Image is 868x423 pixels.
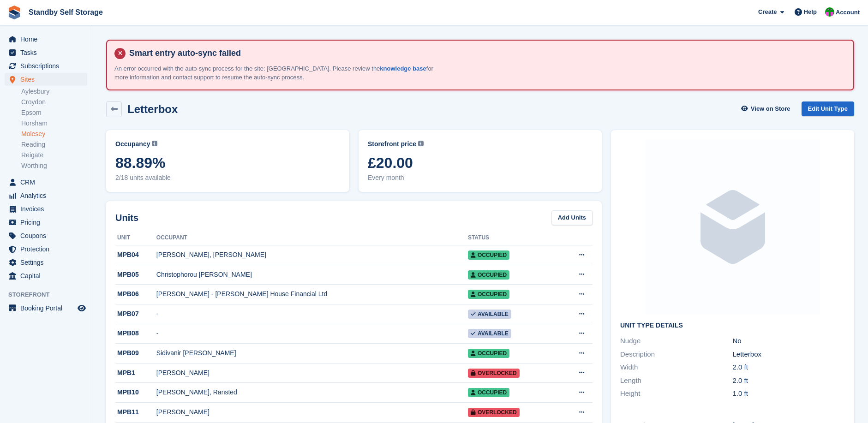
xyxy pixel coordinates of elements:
[21,98,87,107] a: Croydon
[156,304,468,324] td: -
[156,348,468,358] div: Sidivanir [PERSON_NAME]
[468,369,520,378] span: Overlocked
[156,250,468,260] div: [PERSON_NAME], [PERSON_NAME]
[380,65,426,72] a: knowledge base
[468,290,509,299] span: Occupied
[468,349,509,358] span: Occupied
[836,8,860,17] span: Account
[620,349,732,360] div: Description
[20,189,76,202] span: Analytics
[5,176,87,189] a: menu
[468,250,509,260] span: Occupied
[115,328,156,338] div: MPB08
[5,302,87,315] a: menu
[115,309,156,319] div: MPB07
[156,289,468,299] div: [PERSON_NAME] - [PERSON_NAME] House Financial Ltd
[733,336,845,346] div: No
[468,310,511,319] span: Available
[20,203,76,215] span: Invoices
[21,119,87,128] a: Horsham
[156,231,468,245] th: Occupant
[20,33,76,46] span: Home
[751,104,790,113] span: View on Store
[620,336,732,346] div: Nudge
[115,270,156,280] div: MPB05
[758,7,777,17] span: Create
[620,375,732,386] div: Length
[21,87,87,96] a: Aylesbury
[5,216,87,229] a: menu
[156,270,468,280] div: Christophorou [PERSON_NAME]
[5,60,87,72] a: menu
[5,73,87,86] a: menu
[5,33,87,46] a: menu
[76,303,87,314] a: Preview store
[418,141,424,146] img: icon-info-grey-7440780725fd019a000dd9b08b2336e03edf1995a4989e88bcd33f0948082b44.svg
[152,141,157,146] img: icon-info-grey-7440780725fd019a000dd9b08b2336e03edf1995a4989e88bcd33f0948082b44.svg
[740,101,794,117] a: View on Store
[5,269,87,282] a: menu
[7,6,21,19] img: stora-icon-8386f47178a22dfd0bd8f6a31ec36ba5ce8667c1dd55bd0f319d3a0aa187defe.svg
[468,231,559,245] th: Status
[20,243,76,256] span: Protection
[156,324,468,344] td: -
[126,48,846,59] h4: Smart entry auto-sync failed
[21,161,87,170] a: Worthing
[804,7,817,17] span: Help
[733,349,845,360] div: Letterbox
[115,173,340,183] span: 2/18 units available
[115,231,156,245] th: Unit
[5,229,87,242] a: menu
[156,368,468,378] div: [PERSON_NAME]
[127,103,178,115] h2: Letterbox
[156,387,468,397] div: [PERSON_NAME], Ransted
[368,173,593,183] span: Every month
[5,203,87,215] a: menu
[368,139,416,149] span: Storefront price
[733,388,845,399] div: 1.0 ft
[21,140,87,149] a: Reading
[21,108,87,117] a: Epsom
[551,210,593,226] a: Add Units
[825,7,834,17] img: Michelle Mustoe
[115,289,156,299] div: MPB06
[115,407,156,417] div: MPB11
[115,387,156,397] div: MPB10
[5,46,87,59] a: menu
[20,269,76,282] span: Capital
[115,250,156,260] div: MPB04
[468,270,509,280] span: Occupied
[620,388,732,399] div: Height
[20,46,76,59] span: Tasks
[802,101,854,117] a: Edit Unit Type
[20,302,76,315] span: Booking Portal
[468,388,509,397] span: Occupied
[156,407,468,417] div: [PERSON_NAME]
[20,73,76,86] span: Sites
[5,189,87,202] a: menu
[115,155,340,171] span: 88.89%
[620,322,845,329] h2: Unit Type details
[25,5,107,20] a: Standby Self Storage
[114,64,437,82] p: An error occurred with the auto-sync process for the site: [GEOGRAPHIC_DATA]. Please review the f...
[368,155,593,171] span: £20.00
[5,243,87,256] a: menu
[20,216,76,229] span: Pricing
[8,290,92,299] span: Storefront
[733,362,845,373] div: 2.0 ft
[115,368,156,378] div: MPB1
[620,362,732,373] div: Width
[20,176,76,189] span: CRM
[115,348,156,358] div: MPB09
[468,329,511,338] span: Available
[115,211,138,225] h2: Units
[645,139,820,315] img: blank-unit-type-icon-ffbac7b88ba66c5e286b0e438baccc4b9c83835d4c34f86887a83fc20ec27e7b.svg
[21,151,87,160] a: Reigate
[20,229,76,242] span: Coupons
[733,375,845,386] div: 2.0 ft
[20,60,76,72] span: Subscriptions
[115,139,150,149] span: Occupancy
[468,408,520,417] span: Overlocked
[5,256,87,269] a: menu
[20,256,76,269] span: Settings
